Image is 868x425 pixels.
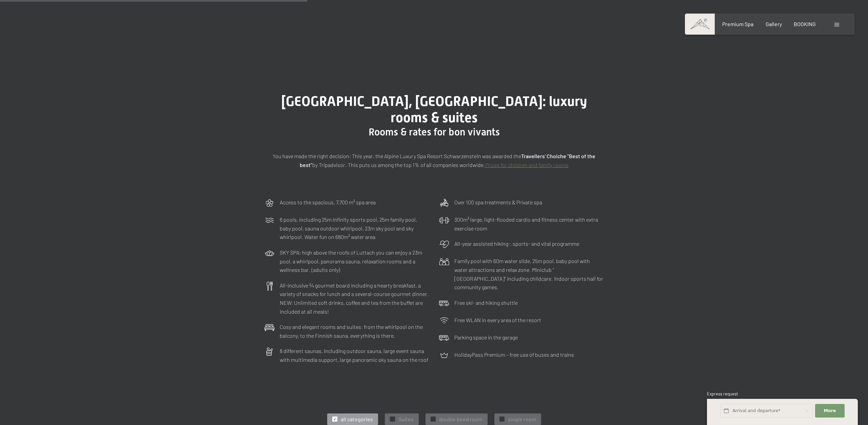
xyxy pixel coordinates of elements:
p: HolidayPass Premium – free use of buses and trains [454,350,574,359]
span: ✓ [333,417,336,422]
a: Prices for children and family rooms [485,162,569,168]
span: Express request [707,391,738,396]
span: double beed room [439,415,482,423]
span: single room [508,415,536,423]
button: More [815,404,844,418]
p: 8 different saunas, including outdoor sauna, large event sauna with multimedia support, large pan... [280,347,429,364]
p: All-year assisted hiking-, sports- and vital programme [454,239,579,248]
span: ✓ [500,417,503,422]
span: ✓ [391,417,394,422]
p: Over 100 spa treatments & Private spa [454,198,542,207]
p: All-inclusive ¾ gourmet board including a hearty breakfast, a variety of snacks for lunch and a s... [280,281,429,316]
p: You have made the right decision: This year, the Alpine Luxury Spa Resort Schwarzenstein was awar... [264,152,604,169]
span: More [824,408,836,414]
a: BOOKING [794,21,816,27]
p: Parking space in the garage [454,333,518,342]
p: Family pool with 60m water slide, 25m pool, baby pool with water attractions and relax zone. Mini... [454,257,604,291]
a: Gallery [766,21,782,27]
p: Free ski- and hiking shuttle [454,298,518,307]
p: Cosy and elegant rooms and suites: from the whirlpool on the balcony, to the Finnish sauna, every... [280,322,429,340]
span: Suites [398,415,414,423]
span: [GEOGRAPHIC_DATA], [GEOGRAPHIC_DATA]: luxury rooms & suites [281,93,587,126]
p: Access to the spacious, 7,700 m² spa area [280,198,376,207]
strong: Travellers' Choiche "Best of the best" [300,153,596,168]
span: all categories [341,415,373,423]
span: ✓ [432,417,434,422]
p: Free WLAN in every area of the resort [454,316,541,325]
span: Rooms & rates for bon vivants [369,126,500,138]
a: Premium Spa [722,21,753,27]
p: 300m² large, light-flooded cardio and fitness center with extra exercise room [454,215,604,233]
p: 6 pools, including 25m infinity sports pool, 25m family pool, baby pool, sauna outdoor whirlpool,... [280,215,429,241]
p: SKY SPA: high above the roofs of Luttach you can enjoy a 23m pool, a whirlpool, panorama sauna, r... [280,248,429,274]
